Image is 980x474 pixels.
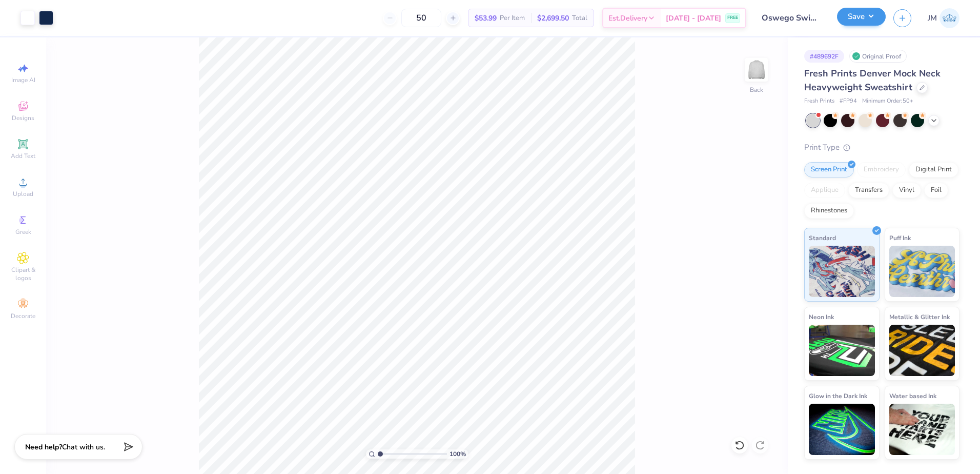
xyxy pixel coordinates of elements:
[727,14,738,22] span: FREE
[15,228,31,236] span: Greek
[11,76,35,84] span: Image AI
[13,190,33,198] span: Upload
[666,13,721,24] span: [DATE] - [DATE]
[848,183,889,198] div: Transfers
[940,8,959,28] img: Joshua Malaki
[809,246,875,297] img: Standard
[804,50,844,63] div: # 489692F
[804,142,959,153] div: Print Type
[804,97,834,106] span: Fresh Prints
[750,85,763,94] div: Back
[809,311,834,322] span: Neon Ink
[804,162,854,177] div: Screen Print
[804,203,854,219] div: Rhinestones
[924,183,948,198] div: Foil
[608,13,647,24] span: Est. Delivery
[537,13,569,24] span: $2,699.50
[840,97,857,106] span: # FP94
[62,442,105,452] span: Chat with us.
[928,12,937,24] span: JM
[928,8,959,28] a: JM
[12,114,34,122] span: Designs
[475,13,497,24] span: $53.99
[5,266,41,282] span: Clipart & logos
[889,232,911,243] span: Puff Ink
[804,67,941,93] span: Fresh Prints Denver Mock Neck Heavyweight Sweatshirt
[857,162,906,177] div: Embroidery
[450,449,466,459] span: 100 %
[401,9,441,27] input: – –
[849,50,907,63] div: Original Proof
[837,8,886,26] button: Save
[11,312,35,320] span: Decorate
[11,152,35,160] span: Add Text
[746,60,767,80] img: Back
[809,390,867,401] span: Glow in the Dark Ink
[892,183,921,198] div: Vinyl
[500,13,525,24] span: Per Item
[809,325,875,376] img: Neon Ink
[809,232,836,243] span: Standard
[889,246,955,297] img: Puff Ink
[754,8,829,28] input: Untitled Design
[909,162,958,177] div: Digital Print
[889,404,955,455] img: Water based Ink
[862,97,913,106] span: Minimum Order: 50 +
[889,325,955,376] img: Metallic & Glitter Ink
[889,390,936,401] span: Water based Ink
[889,311,950,322] span: Metallic & Glitter Ink
[804,183,845,198] div: Applique
[572,13,587,24] span: Total
[809,404,875,455] img: Glow in the Dark Ink
[25,442,62,452] strong: Need help?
